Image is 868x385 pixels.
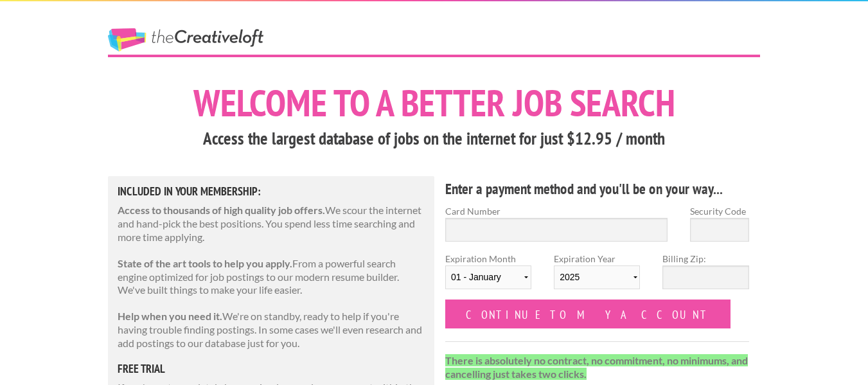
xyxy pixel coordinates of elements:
label: Card Number [445,204,668,218]
select: Expiration Month [445,265,531,289]
h4: Enter a payment method and you'll be on your way... [445,179,749,199]
p: We're on standby, ready to help if you're having trouble finding postings. In some cases we'll ev... [118,310,425,350]
h1: Welcome to a better job search [108,84,760,121]
strong: Help when you need it. [118,310,222,322]
h5: Included in Your Membership: [118,186,425,197]
p: From a powerful search engine optimized for job postings to our modern resume builder. We've buil... [118,257,425,297]
strong: Access to thousands of high quality job offers. [118,204,325,216]
label: Expiration Month [445,252,531,300]
strong: There is absolutely no contract, no commitment, no minimums, and cancelling just takes two clicks. [445,354,748,380]
label: Expiration Year [554,252,640,300]
p: We scour the internet and hand-pick the best positions. You spend less time searching and more ti... [118,204,425,244]
label: Security Code [690,204,749,218]
select: Expiration Year [554,265,640,289]
input: Continue to my account [445,300,731,328]
a: The Creative Loft [108,28,263,51]
h3: Access the largest database of jobs on the internet for just $12.95 / month [108,127,760,151]
label: Billing Zip: [662,252,748,265]
h5: free trial [118,363,425,375]
strong: State of the art tools to help you apply. [118,257,292,269]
